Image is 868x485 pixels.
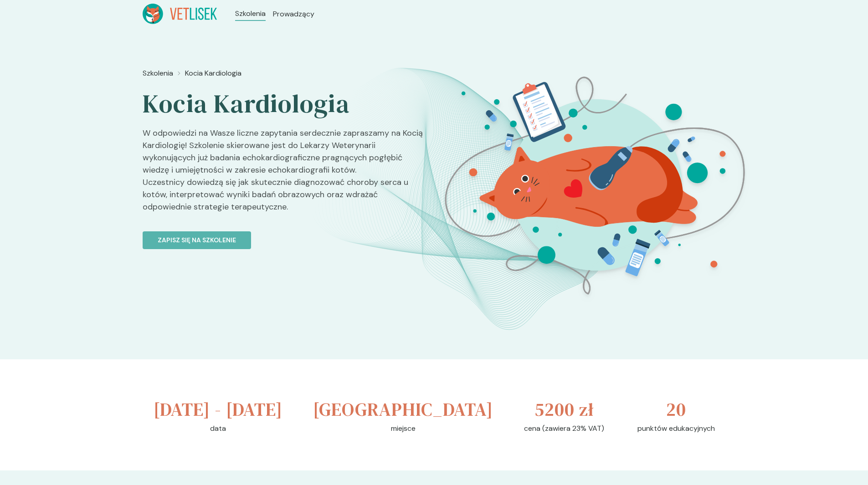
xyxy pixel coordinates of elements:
[158,235,236,245] p: Zapisz się na szkolenie
[524,423,604,434] p: cena (zawiera 23% VAT)
[210,423,226,434] p: data
[235,8,266,19] a: Szkolenia
[391,423,416,434] p: miejsce
[143,127,427,220] p: W odpowiedzi na Wasze liczne zapytania serdecznie zapraszamy na Kocią Kardiologię! Szkolenie skie...
[154,396,282,423] h3: [DATE] - [DATE]
[313,396,493,423] h3: [GEOGRAPHIC_DATA]
[433,64,756,307] img: aHfXk0MqNJQqH-jX_KociaKardio_BT.svg
[143,68,173,79] a: Szkolenia
[637,423,715,434] p: punktów edukacyjnych
[143,220,427,249] a: Zapisz się na szkolenie
[185,68,241,79] a: Kocia Kardiologia
[273,9,314,20] a: Prowadzący
[143,231,251,249] button: Zapisz się na szkolenie
[143,88,427,120] h2: Kocia Kardiologia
